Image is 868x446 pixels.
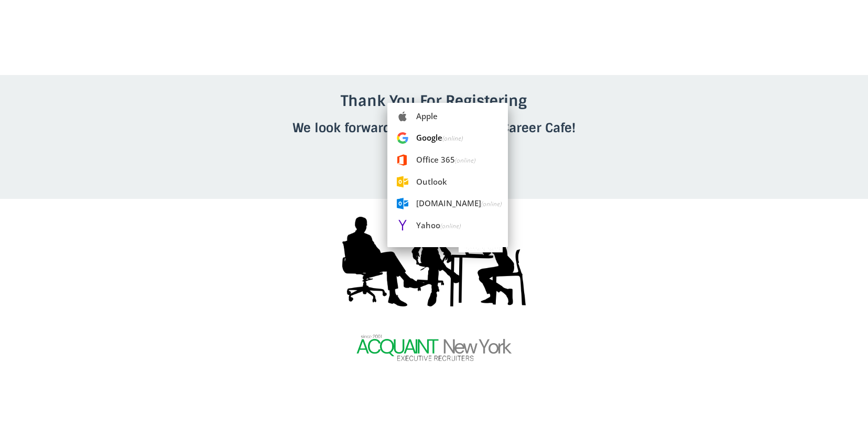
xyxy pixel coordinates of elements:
[387,148,508,172] span: Office 365
[191,120,677,136] h4: We look forward to seeing you on Career Cafe!
[355,333,513,363] img: 58f328f-c01-b0f6-6e18-c8d7c027583_48d72acf-3dc7-4f83-947d-5f1173b3d2f6.png
[387,126,508,150] span: Google
[481,199,502,208] em: (online)
[442,134,463,143] em: (online)
[459,247,503,252] a: [DOMAIN_NAME]
[191,92,677,111] h3: Thank You For Registering
[387,214,508,237] span: Yahoo
[387,192,508,215] span: [DOMAIN_NAME]
[388,153,480,175] a: Add to Calendar
[440,221,461,230] em: (online)
[387,171,508,193] span: Outlook
[387,103,508,247] span: Add to Calendar
[455,156,475,165] em: (online)
[342,216,526,307] img: 811a87a-cc3b-f3d-1078-ea44ae02e82d_62844e1a-7e4b-4509-a089-ae941d18ca15.png
[387,105,508,128] span: Apple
